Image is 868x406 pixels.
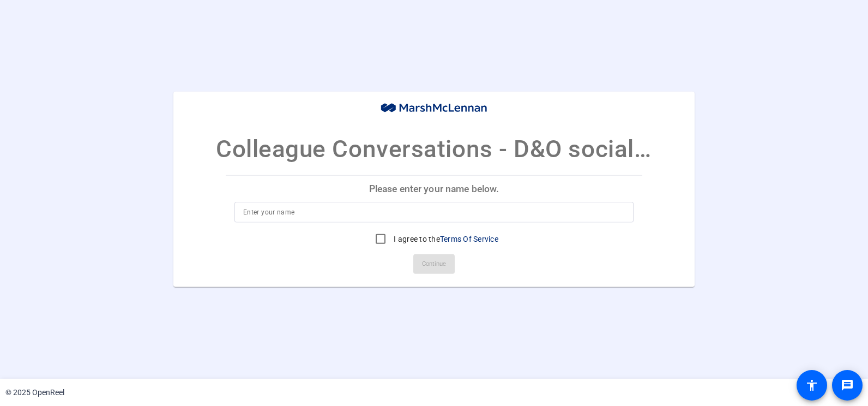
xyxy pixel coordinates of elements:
[440,235,498,243] a: Terms Of Service
[805,379,818,392] mat-icon: accessibility
[5,387,64,398] div: © 2025 OpenReel
[379,103,489,115] img: company-logo
[226,176,642,202] p: Please enter your name below.
[391,234,498,244] label: I agree to the
[841,379,854,392] mat-icon: message
[243,206,625,219] input: Enter your name
[216,131,652,167] p: Colleague Conversations - D&O social media videos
